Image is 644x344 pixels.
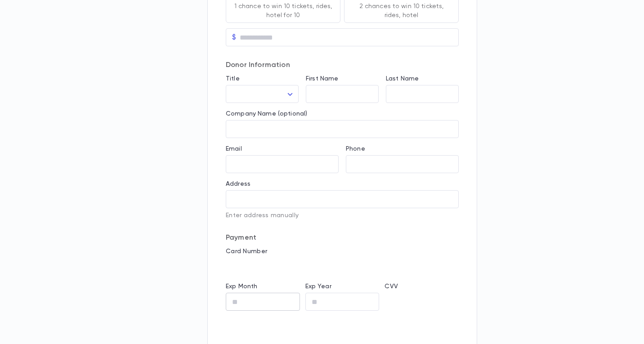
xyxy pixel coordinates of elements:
[306,75,338,82] label: First Name
[346,145,365,152] label: Phone
[386,75,419,82] label: Last Name
[226,283,257,290] label: Exp Month
[226,258,459,276] iframe: card
[226,110,307,117] label: Company Name (optional)
[226,248,459,255] p: Card Number
[226,212,459,219] p: Enter address manually
[226,85,299,103] div: ​
[232,33,236,42] p: $
[226,75,240,82] label: Title
[305,283,331,290] label: Exp Year
[226,180,250,188] label: Address
[226,233,459,242] p: Payment
[226,61,459,70] p: Donor Information
[352,2,451,20] p: 2 chances to win 10 tickets, rides, hotel
[385,283,459,290] p: CVV
[233,2,333,20] p: 1 chance to win 10 tickets, rides, hotel for 10
[385,293,459,311] iframe: cvv
[226,145,242,152] label: Email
